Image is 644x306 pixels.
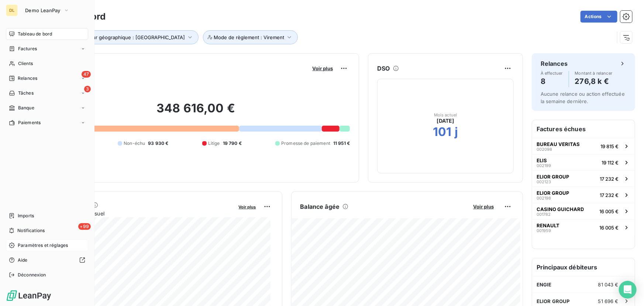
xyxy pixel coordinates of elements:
span: Factures [18,45,37,52]
button: ELIOR GROUP00212317 232 € [532,170,635,187]
span: [DATE] [437,117,454,125]
span: Voir plus [239,204,256,210]
span: CASINO GUICHARD [537,206,584,212]
span: 11 951 € [333,140,350,147]
span: 002123 [537,180,551,184]
h2: j [455,125,458,139]
span: À effectuer [541,71,563,75]
span: BUREAU VERITAS [537,141,580,147]
span: ELIS [537,157,547,163]
span: ELIOR GROUP [537,298,570,304]
span: +99 [78,223,91,230]
button: Mode de règlement : Virement [203,30,298,44]
span: Voir plus [312,65,333,71]
h2: 348 616,00 € [42,101,350,123]
button: CASINO GUICHARD00178216 005 € [532,203,635,219]
span: 001782 [537,212,551,217]
span: Paramètres et réglages [18,242,68,249]
span: RENAULT [537,222,559,228]
span: 17 232 € [600,176,619,182]
span: Montant à relancer [575,71,613,75]
span: Secteur géographique : [GEOGRAPHIC_DATA] [80,34,185,40]
div: Open Intercom Messenger [619,281,637,299]
span: 002198 [537,196,551,200]
h6: Principaux débiteurs [532,258,635,276]
span: 93 930 € [148,140,168,147]
span: 19 112 € [602,160,619,166]
img: Logo LeanPay [6,290,52,302]
h2: 101 [433,125,451,139]
div: DL [6,4,18,16]
span: 51 696 € [598,298,619,304]
h4: 276,8 k € [575,75,613,87]
span: Relances [18,75,37,82]
span: Promesse de paiement [281,140,330,147]
span: Paiements [18,119,41,126]
span: 3 [84,86,91,92]
span: Chiffre d'affaires mensuel [42,210,234,217]
span: Litige [208,140,220,147]
span: Tableau de bord [18,31,52,37]
span: Demo LeanPay [25,7,61,13]
h4: 8 [541,75,563,87]
span: Aide [18,257,28,263]
span: 16 005 € [599,208,619,214]
button: BUREAU VERITAS00209819 815 € [532,138,635,154]
span: Non-échu [124,140,145,147]
span: ELIOR GROUP [537,174,569,180]
button: Voir plus [237,203,258,210]
span: 16 005 € [599,225,619,231]
span: Déconnexion [18,272,46,278]
span: Mois actuel [434,113,457,117]
button: ELIS00219919 112 € [532,154,635,170]
h6: DSO [377,64,390,73]
span: 47 [82,71,91,78]
h6: Balance âgée [300,202,340,211]
span: ENGIE [537,282,552,288]
span: Aucune relance ou action effectuée la semaine dernière. [541,91,625,104]
button: Actions [581,11,617,23]
span: 002199 [537,163,551,168]
span: 81 043 € [598,282,619,288]
button: Voir plus [310,65,335,72]
span: Imports [18,212,34,219]
span: ELIOR GROUP [537,190,569,196]
button: Voir plus [471,203,496,210]
a: Aide [6,254,88,266]
span: 17 232 € [600,192,619,198]
span: Voir plus [473,204,494,210]
span: 19 815 € [600,143,619,149]
span: 19 790 € [223,140,242,147]
span: Banque [18,105,34,111]
button: RENAULT00195916 005 € [532,219,635,235]
span: Clients [18,60,33,67]
h6: Factures échues [532,120,635,138]
span: Notifications [17,227,45,234]
button: Secteur géographique : [GEOGRAPHIC_DATA] [69,30,199,44]
span: 002098 [537,147,552,152]
h6: Relances [541,59,568,68]
button: ELIOR GROUP00219817 232 € [532,187,635,203]
span: Tâches [18,90,34,96]
span: Mode de règlement : Virement [214,34,284,40]
span: 001959 [537,228,551,233]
